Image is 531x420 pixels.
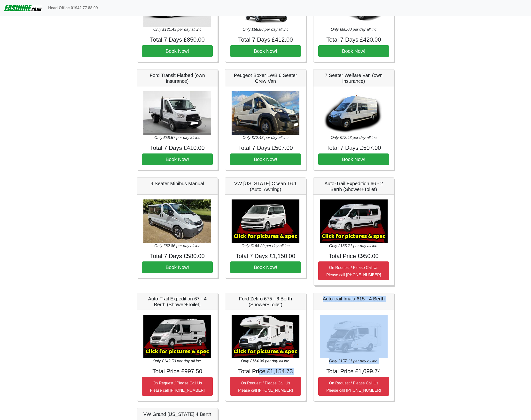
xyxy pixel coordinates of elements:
[318,261,389,280] button: On Request / Please Call UsPlease call [PHONE_NUMBER]
[242,244,289,248] i: Only £164.29 per day all inc
[142,153,213,165] button: Book Now!
[230,72,301,84] h5: Peugeot Boxer LWB 6 Seater Crew Van
[150,381,205,392] small: On Request / Please Call Us Please call [PHONE_NUMBER]
[142,261,213,273] button: Book Now!
[230,368,301,375] h4: Total Price £1,154.73
[142,181,213,186] h5: 9 Seater Minibus Manual
[331,136,376,140] i: Only £72.43 per day all inc
[4,3,42,13] img: easihire_logo_small.png
[326,381,381,392] small: On Request / Please Call Us Please call [PHONE_NUMBER]
[230,261,301,273] button: Book Now!
[154,244,200,248] i: Only £82.86 per day all inc
[331,27,376,31] i: Only £60.00 per day all inc
[143,91,211,135] img: Ford Transit Flatbed (own insurance)
[329,359,378,363] i: Only £157.11 per day all inc.
[318,253,389,260] h4: Total Price £950.00
[230,45,301,57] button: Book Now!
[320,91,388,135] img: 7 Seater Welfare Van (own insurance)
[142,296,213,307] h5: Auto-Trail Expedition 67 - 4 Berth (Shower+Toilet)
[142,253,213,260] h4: Total 7 Days £580.00
[142,36,213,43] h4: Total 7 Days £850.00
[320,315,388,358] img: Auto-trail Imala 615 - 4 Berth
[230,377,301,396] button: On Request / Please Call UsPlease call [PHONE_NUMBER]
[241,359,290,363] i: Only £164.96 per day all inc.
[142,145,213,152] h4: Total 7 Days £410.00
[318,181,389,192] h5: Auto-Trail Expedition 66 - 2 Berth (Shower+Toilet)
[232,91,299,135] img: Peugeot Boxer LWB 6 Seater Crew Van
[320,199,388,243] img: Auto-Trail Expedition 66 - 2 Berth (Shower+Toilet)
[230,296,301,307] h5: Ford Zefiro 675 - 6 Berth (Shower+Toilet)
[318,377,389,396] button: On Request / Please Call UsPlease call [PHONE_NUMBER]
[242,27,288,31] i: Only £58.86 per day all inc
[142,45,213,57] button: Book Now!
[142,72,213,84] h5: Ford Transit Flatbed (own insurance)
[318,36,389,43] h4: Total 7 Days £420.00
[318,145,389,152] h4: Total 7 Days £507.00
[326,266,381,277] small: On Request / Please Call Us Please call [PHONE_NUMBER]
[153,27,201,31] i: Only £121.43 per day all inc
[230,253,301,260] h4: Total 7 Days £1,150.00
[230,181,301,192] h5: VW [US_STATE] Ocean T6.1 (Auto, Awning)
[242,136,288,140] i: Only £72.43 per day all inc
[143,199,211,243] img: 9 Seater Minibus Manual
[153,359,202,363] i: Only £142.50 per day all inc.
[48,6,98,10] b: Head Office 01942 77 88 99
[154,136,200,140] i: Only £58.57 per day all inc
[238,381,293,392] small: On Request / Please Call Us Please call [PHONE_NUMBER]
[318,296,389,302] h5: Auto-trail Imala 615 - 4 Berth
[318,153,389,165] button: Book Now!
[230,145,301,152] h4: Total 7 Days £507.00
[143,315,211,358] img: Auto-Trail Expedition 67 - 4 Berth (Shower+Toilet)
[46,3,100,13] a: Head Office 01942 77 88 99
[232,199,299,243] img: VW California Ocean T6.1 (Auto, Awning)
[318,45,389,57] button: Book Now!
[230,153,301,165] button: Book Now!
[230,36,301,43] h4: Total 7 Days £412.00
[142,377,213,396] button: On Request / Please Call UsPlease call [PHONE_NUMBER]
[318,368,389,375] h4: Total Price £1,099.74
[329,244,378,248] i: Only £135.71 per day all inc.
[142,411,213,417] h5: VW Grand [US_STATE] 4 Berth
[232,315,299,358] img: Ford Zefiro 675 - 6 Berth (Shower+Toilet)
[142,368,213,375] h4: Total Price £997.50
[318,72,389,84] h5: 7 Seater Welfare Van (own insurance)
